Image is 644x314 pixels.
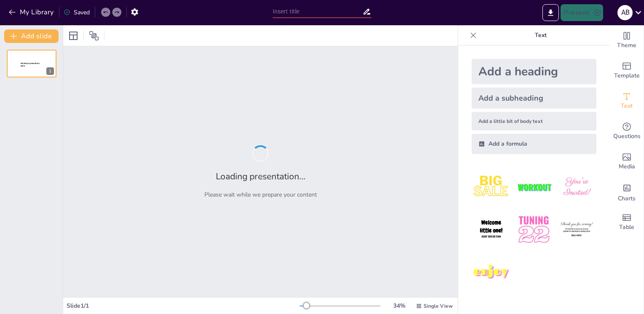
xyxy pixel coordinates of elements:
div: Add text boxes [610,86,644,116]
span: Media [619,162,635,171]
div: Layout [67,29,80,43]
button: Add slide [4,29,59,43]
span: Charts [618,194,636,203]
div: Add charts and graphs [610,177,644,207]
div: Saved [64,8,90,16]
div: A B [617,5,633,20]
span: Text [621,101,633,111]
img: 4.jpeg [472,210,511,249]
button: Export to PowerPoint [542,4,559,21]
div: Slide 1 / 1 [67,302,300,310]
input: Insert title [273,5,363,18]
img: 2.jpeg [514,168,553,207]
img: 3.jpeg [557,168,596,207]
div: Add images, graphics, shapes or video [610,146,644,177]
div: 34 % [389,302,409,310]
div: Add ready made slides [610,56,644,86]
span: Template [614,71,640,80]
span: Table [619,223,634,232]
div: Add a subheading [472,88,596,109]
p: Please wait while we prepare your content [204,191,317,199]
div: Get real-time input from your audience [610,116,644,146]
div: Add a table [610,207,644,237]
img: 1.jpeg [472,168,511,207]
img: 7.jpeg [472,253,511,292]
img: 5.jpeg [514,210,553,249]
span: Questions [613,132,641,141]
span: Sendsteps presentation editor [21,62,40,67]
button: Present [561,4,603,21]
div: Add a little bit of body text [472,112,596,130]
div: Add a heading [472,59,596,84]
button: My Library [6,5,57,19]
div: 1 [7,50,56,77]
span: Theme [617,41,636,50]
span: Single View [424,303,453,309]
img: 6.jpeg [557,210,596,249]
button: A B [617,4,633,21]
span: Position [89,31,99,41]
p: Text [480,25,601,45]
div: Change the overall theme [610,25,644,56]
h2: Loading presentation... [216,170,306,182]
div: 1 [46,67,54,75]
div: Add a formula [472,134,596,154]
